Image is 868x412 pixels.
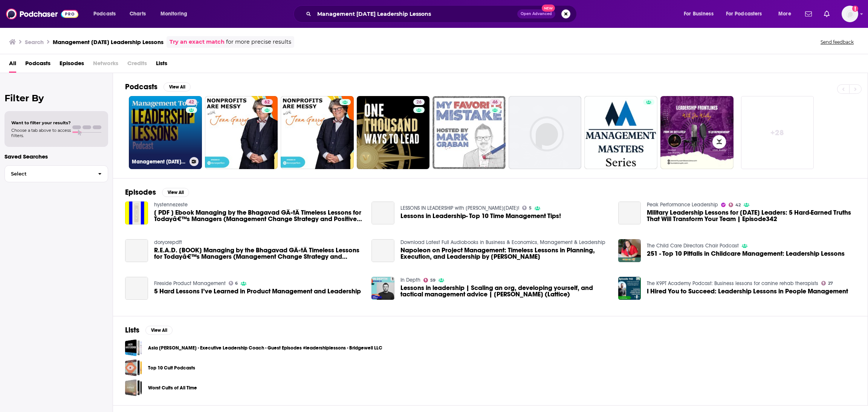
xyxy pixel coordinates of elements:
[145,326,173,335] button: View All
[726,9,762,19] span: For Podcasters
[154,288,361,295] span: 5 Hard Lessons I’ve Learned in Product Management and Leadership
[170,38,225,46] a: Try an exact match
[489,99,501,105] a: 46
[842,6,858,22] button: Show profile menu
[127,57,147,73] span: Credits
[357,96,430,169] a: 26
[125,325,139,335] h2: Lists
[492,99,498,106] span: 46
[647,250,845,257] a: 251 - Top 10 Pitfalls in Childcare Management: Leadership Lessons
[400,285,609,298] a: Lessons in leadership | Scaling an org, developing yourself, and tactical management advice | Jac...
[821,281,833,285] a: 27
[125,379,142,396] a: Worst Cults of All Time
[9,57,16,73] a: All
[413,99,425,105] a: 26
[125,188,156,197] h2: Episodes
[647,243,739,249] a: The Child Care Directors Chair Podcast
[852,6,858,12] svg: Add a profile image
[125,277,148,300] a: 5 Hard Lessons I’ve Learned in Product Management and Leadership
[93,57,118,73] span: Networks
[93,9,116,19] span: Podcasts
[432,96,506,169] a: 46
[647,209,856,222] span: Military Leadership Lessons for [DATE] Leaders: 5 Hard-Earned Truths That Will Transform Your Tea...
[25,38,44,46] h3: Search
[125,188,189,197] a: EpisodesView All
[148,344,382,352] a: Asia [PERSON_NAME] - Executive Leadership Coach - Guest Episodes #leadershiplessons - Bridgewell LLC
[125,339,142,356] span: Asia Bribiesca-Hedin - Executive Leadership Coach - Guest Episodes #leadershiplessons - Bridgewel...
[301,5,584,23] div: Search podcasts, credits, & more...
[684,9,714,19] span: For Business
[5,171,92,176] span: Select
[160,9,187,19] span: Monitoring
[53,38,164,46] h3: Management [DATE] Leadership Lessons
[371,201,394,224] a: Lessons in Leadership- Top 10 Time Management Tips!
[773,8,801,20] button: open menu
[229,281,238,285] a: 6
[125,82,191,92] a: PodcastsView All
[189,99,194,106] span: 42
[25,57,50,73] a: Podcasts
[154,280,226,287] a: Fireside Product Management
[125,8,150,20] a: Charts
[400,247,609,260] span: Napoleon on Project Management: Timeless Lessons in Planning, Execution, and Leadership by [PERSO...
[148,364,195,372] a: Top 10 Cult Podcasts
[522,206,532,210] a: 5
[647,280,818,287] a: The K9PT Academy Podcast: Business lessons for canine rehab therapists
[264,99,270,106] span: 62
[647,209,856,222] a: Military Leadership Lessons for Today’s Leaders: 5 Hard-Earned Truths That Will Transform Your Te...
[618,277,641,300] img: I Hired You to Succeed: Leadership Lessons in People Management
[154,247,363,260] a: R.E.A.D. [BOOK] Managing by the Bhagavad GÄ«tÄ Timeless Lessons for Todayâ€™s Managers (Managemen...
[162,188,189,197] button: View All
[154,201,188,208] a: hystennezeste
[226,38,291,46] span: for more precise results
[164,82,191,92] button: View All
[11,128,71,138] span: Choose a tab above to access filters.
[235,282,238,285] span: 6
[529,206,532,210] span: 5
[400,205,519,211] a: LESSONS IN LEADERSHIP with Selena Easter!
[400,239,605,246] a: Download Latest Full Audiobooks in Business & Economics, Management & Leadership
[828,282,833,285] span: 27
[125,359,142,376] a: Top 10 Cult Podcasts
[679,8,723,20] button: open menu
[647,201,718,208] a: Peak Performance Leadership
[60,57,84,73] a: Episodes
[741,96,814,169] a: +28
[818,39,856,45] button: Send feedback
[517,9,555,18] button: Open AdvancedNew
[125,201,148,224] img: [ PDF ] Ebook Managing by the Bhagavad GÄ«tÄ Timeless Lessons for Todayâ€™s Managers (Management ...
[156,57,167,73] a: Lists
[371,277,394,300] img: Lessons in leadership | Scaling an org, developing yourself, and tactical management advice | Jac...
[154,239,182,246] a: doryorepdft
[371,239,394,262] a: Napoleon on Project Management: Timeless Lessons in Planning, Execution, and Leadership by Jerry ...
[721,8,773,20] button: open menu
[400,247,609,260] a: Napoleon on Project Management: Timeless Lessons in Planning, Execution, and Leadership by Jerry ...
[125,239,148,262] a: R.E.A.D. [BOOK] Managing by the Bhagavad GÄ«tÄ Timeless Lessons for Todayâ€™s Managers (Managemen...
[205,96,278,169] a: 62
[778,9,791,19] span: More
[802,8,815,20] a: Show notifications dropdown
[186,99,197,105] a: 42
[618,239,641,262] a: 251 - Top 10 Pitfalls in Childcare Management: Leadership Lessons
[154,209,363,222] a: [ PDF ] Ebook Managing by the Bhagavad GÄ«tÄ Timeless Lessons for Todayâ€™s Managers (Management ...
[842,6,858,22] span: Logged in as LindaBurns
[125,325,173,335] a: ListsView All
[647,288,848,295] span: I Hired You to Succeed: Leadership Lessons in People Management
[5,93,108,104] h2: Filter By
[6,7,78,21] img: Podchaser - Follow, Share and Rate Podcasts
[729,203,741,207] a: 42
[542,5,555,12] span: New
[132,159,186,165] h3: Management [DATE] Leadership Lessons
[618,201,641,224] a: Military Leadership Lessons for Today’s Leaders: 5 Hard-Earned Truths That Will Transform Your Te...
[129,96,202,169] a: 42Management [DATE] Leadership Lessons
[130,9,146,19] span: Charts
[88,8,125,20] button: open menu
